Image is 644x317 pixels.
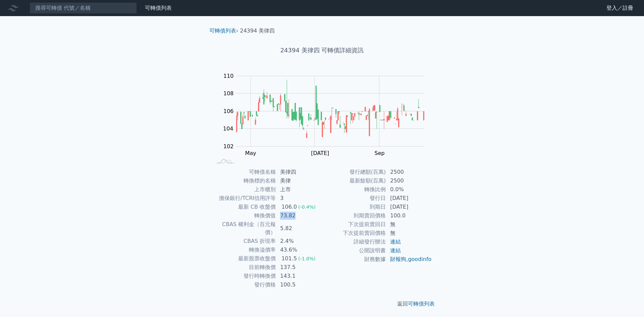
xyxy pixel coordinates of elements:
input: 搜尋可轉債 代號／名稱 [30,2,137,14]
td: 發行日 [322,194,386,203]
td: 無 [386,229,432,237]
td: 轉換溢價率 [212,246,276,254]
td: 轉換比例 [322,185,386,194]
div: 101.5 [280,255,298,263]
iframe: Chat Widget [610,285,644,317]
td: 轉換價值 [212,211,276,220]
div: 聊天小工具 [610,285,644,317]
td: 可轉債名稱 [212,168,276,176]
td: 2500 [386,176,432,185]
td: 轉換標的名稱 [212,176,276,185]
td: 美律四 [276,168,322,176]
li: › [209,27,238,35]
td: 擔保銀行/TCRI信用評等 [212,194,276,203]
td: 發行總額(百萬) [322,168,386,176]
a: 財報狗 [390,256,406,262]
a: 連結 [390,239,401,245]
a: 登入／註冊 [601,3,639,13]
a: 可轉債列表 [145,5,172,11]
td: 無 [386,220,432,229]
td: 137.5 [276,263,322,272]
td: CBAS 折現率 [212,237,276,246]
td: , [386,255,432,264]
td: 發行價格 [212,280,276,289]
td: 公開說明書 [322,246,386,255]
td: 0.0% [386,185,432,194]
a: 可轉債列表 [408,301,435,307]
div: 106.0 [280,203,298,211]
td: 目前轉換價 [212,263,276,272]
g: Chart [220,73,434,156]
td: 發行時轉換價 [212,272,276,280]
td: 最新股票收盤價 [212,254,276,263]
td: CBAS 權利金（百元報價） [212,220,276,237]
p: 返回 [204,300,440,308]
tspan: [DATE] [311,150,329,156]
td: [DATE] [386,194,432,203]
td: 100.5 [276,280,322,289]
td: 43.6% [276,246,322,254]
td: [DATE] [386,203,432,211]
td: 到期賣回價格 [322,211,386,220]
a: 連結 [390,247,401,254]
li: 24394 美律四 [240,27,275,35]
tspan: 108 [223,90,234,97]
td: 143.1 [276,272,322,280]
td: 下次提前賣回日 [322,220,386,229]
td: 3 [276,194,322,203]
td: 最新餘額(百萬) [322,176,386,185]
td: 到期日 [322,203,386,211]
tspan: 106 [223,108,234,114]
a: goodinfo [408,256,431,262]
td: 2500 [386,168,432,176]
tspan: 102 [223,143,234,150]
tspan: Sep [374,150,384,156]
tspan: 104 [223,125,233,132]
td: 最新 CB 收盤價 [212,203,276,211]
a: 可轉債列表 [209,28,236,34]
span: (-1.0%) [298,256,316,261]
td: 100.0 [386,211,432,220]
td: 財務數據 [322,255,386,264]
td: 5.82 [276,220,322,237]
td: 下次提前賣回價格 [322,229,386,237]
td: 上市 [276,185,322,194]
span: (-0.4%) [298,204,316,210]
td: 73.82 [276,211,322,220]
td: 詳細發行辦法 [322,237,386,246]
tspan: May [245,150,256,156]
h1: 24394 美律四 可轉債詳細資訊 [204,46,440,55]
td: 上市櫃別 [212,185,276,194]
tspan: 110 [223,73,234,79]
td: 美律 [276,176,322,185]
td: 2.4% [276,237,322,246]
